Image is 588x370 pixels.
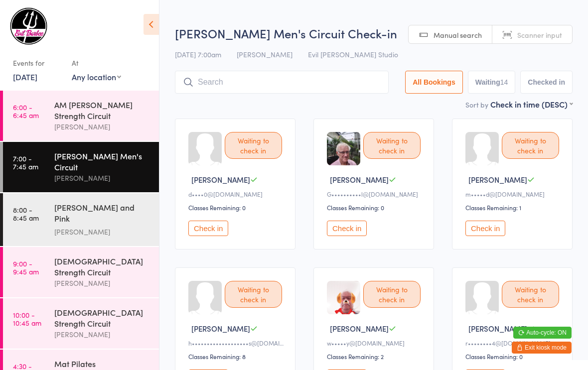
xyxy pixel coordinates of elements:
[3,298,159,349] a: 10:00 -10:45 am[DEMOGRAPHIC_DATA] Strength Circuit[PERSON_NAME]
[465,221,505,236] button: Check in
[490,99,573,110] div: Check in time (DESC)
[225,132,282,159] div: Waiting to check in
[513,327,572,339] button: Auto-cycle: ON
[54,329,150,340] div: [PERSON_NAME]
[405,71,463,94] button: All Bookings
[191,174,250,185] span: [PERSON_NAME]
[54,307,150,329] div: [DEMOGRAPHIC_DATA] Strength Circuit
[465,352,562,361] div: Classes Remaining: 0
[54,277,150,289] div: [PERSON_NAME]
[54,172,150,184] div: [PERSON_NAME]
[13,311,41,327] time: 10:00 - 10:45 am
[13,154,38,170] time: 7:00 - 7:45 am
[188,352,285,361] div: Classes Remaining: 8
[520,71,573,94] button: Checked in
[327,203,424,212] div: Classes Remaining: 0
[188,221,228,236] button: Check in
[327,221,367,236] button: Check in
[175,71,389,94] input: Search
[330,174,389,185] span: [PERSON_NAME]
[54,255,150,277] div: [DEMOGRAPHIC_DATA] Strength Circuit
[327,339,424,347] div: w•••••y@[DOMAIN_NAME]
[13,206,39,222] time: 8:00 - 8:45 am
[327,132,360,165] img: image1672540265.png
[54,121,150,132] div: [PERSON_NAME]
[54,202,150,226] div: [PERSON_NAME] and Pink [DEMOGRAPHIC_DATA]
[327,190,424,198] div: G••••••••••l@[DOMAIN_NAME]
[465,190,562,198] div: m•••••d@[DOMAIN_NAME]
[468,323,527,334] span: [PERSON_NAME]
[502,132,559,159] div: Waiting to check in
[468,71,516,94] button: Waiting14
[327,281,360,314] img: image1653616461.png
[363,281,421,308] div: Waiting to check in
[175,49,221,59] span: [DATE] 7:00am
[517,30,562,40] span: Scanner input
[3,247,159,297] a: 9:00 -9:45 am[DEMOGRAPHIC_DATA] Strength Circuit[PERSON_NAME]
[225,281,282,308] div: Waiting to check in
[3,91,159,141] a: 6:00 -6:45 amAM [PERSON_NAME] Strength Circuit[PERSON_NAME]
[54,226,150,238] div: [PERSON_NAME]
[10,7,47,45] img: Evil Barbee Personal Training
[188,190,285,198] div: d••••0@[DOMAIN_NAME]
[72,55,121,71] div: At
[13,259,39,275] time: 9:00 - 9:45 am
[327,352,424,361] div: Classes Remaining: 2
[13,55,62,71] div: Events for
[175,25,573,41] h2: [PERSON_NAME] Men's Circuit Check-in
[3,142,159,192] a: 7:00 -7:45 am[PERSON_NAME] Men's Circuit[PERSON_NAME]
[500,78,508,86] div: 14
[13,103,39,119] time: 6:00 - 6:45 am
[54,150,150,172] div: [PERSON_NAME] Men's Circuit
[308,49,398,59] span: Evil [PERSON_NAME] Studio
[54,99,150,121] div: AM [PERSON_NAME] Strength Circuit
[465,100,488,110] label: Sort by
[13,71,37,82] a: [DATE]
[465,339,562,347] div: r••••••••4@[DOMAIN_NAME]
[72,71,121,82] div: Any location
[3,193,159,246] a: 8:00 -8:45 am[PERSON_NAME] and Pink [DEMOGRAPHIC_DATA][PERSON_NAME]
[191,323,250,334] span: [PERSON_NAME]
[330,323,389,334] span: [PERSON_NAME]
[434,30,482,40] span: Manual search
[237,49,293,59] span: [PERSON_NAME]
[502,281,559,308] div: Waiting to check in
[468,174,527,185] span: [PERSON_NAME]
[188,203,285,212] div: Classes Remaining: 0
[465,203,562,212] div: Classes Remaining: 1
[512,342,572,354] button: Exit kiosk mode
[363,132,421,159] div: Waiting to check in
[188,339,285,347] div: h•••••••••••••••••••s@[DOMAIN_NAME]
[54,358,150,369] div: Mat Pilates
